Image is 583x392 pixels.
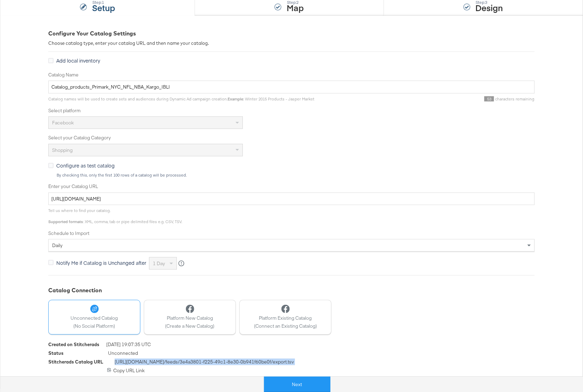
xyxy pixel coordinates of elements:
div: Copy URL Link [48,367,535,374]
div: By checking this, only the first 100 rows of a catalog will be processed. [56,173,535,178]
span: 53 [484,96,494,101]
span: Configure as test catalog [56,162,115,169]
label: Select your Catalog Category [48,134,535,141]
span: (Create a New Catalog) [165,323,215,329]
span: Tell us where to find your catalog. : XML, comma, tab or pipe delimited files e.g. CSV, TSV. [48,208,182,224]
span: Catalog names will be used to create sets and audiences during Dynamic Ad campaign creation. : Wi... [48,96,314,101]
strong: Setup [92,2,115,13]
div: Choose catalog type, enter your catalog URL and then name your catalog. [48,40,535,47]
strong: Map [287,2,304,13]
div: Status [48,350,64,357]
button: Platform Existing Catalog(Connect an Existing Catalog) [239,300,331,335]
strong: Example [228,96,243,101]
span: Notify Me if Catalog is Unchanged after [56,259,146,266]
input: Enter Catalog URL, e.g. http://www.example.com/products.xml [48,193,535,205]
strong: Supported formats [48,219,83,224]
div: Created on Stitcherads [48,341,99,348]
span: Facebook [52,120,74,126]
span: [DATE] 19:07:35 UTC [106,341,151,350]
input: Name your catalog e.g. My Dynamic Product Catalog [48,81,535,93]
label: Select platform [48,107,535,114]
span: Platform New Catalog [165,315,215,321]
label: Schedule to Import [48,230,535,237]
span: daily [52,242,63,248]
span: Platform Existing Catalog [254,315,317,321]
strong: Design [476,2,503,13]
div: Stitcherads Catalog URL [48,359,103,365]
span: Unconnected [108,350,138,359]
label: Catalog Name [48,72,535,78]
span: 1 day [153,260,165,267]
div: characters remaining [314,96,535,102]
span: Add local inventory [56,57,100,64]
button: Unconnected Catalog(No Social Platform) [48,300,140,335]
span: Unconnected Catalog [71,315,118,321]
button: Platform New Catalog(Create a New Catalog) [144,300,236,335]
span: (No Social Platform) [71,323,118,329]
span: [URL][DOMAIN_NAME] /feeds/ 3e4a3801-f225-49c1-8e30-0b941f60be0f /export.tsv [115,359,294,367]
div: Configure Your Catalog Settings [48,30,535,38]
span: (Connect an Existing Catalog) [254,323,317,329]
span: Shopping [52,147,73,153]
label: Enter your Catalog URL [48,183,535,190]
div: Catalog Connection [48,286,535,294]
